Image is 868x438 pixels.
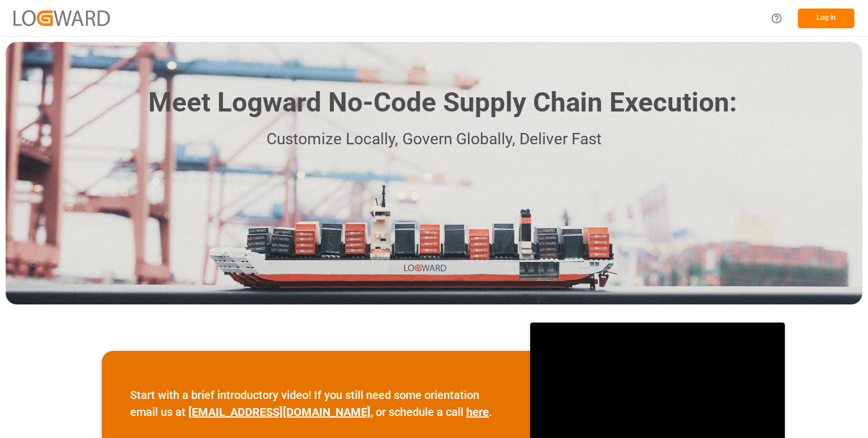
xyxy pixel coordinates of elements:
[466,405,489,419] a: here
[798,8,854,28] button: Log In
[130,387,502,420] p: Start with a brief introductory video! If you still need some orientation email us at , or schedu...
[14,10,110,25] img: Logward_new_orange.png
[148,83,737,123] h1: Meet Logward No-Code Supply Chain Execution:
[764,6,789,31] button: Help Center
[131,127,737,152] p: Customize Locally, Govern Globally, Deliver Fast
[188,405,371,419] a: [EMAIL_ADDRESS][DOMAIN_NAME]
